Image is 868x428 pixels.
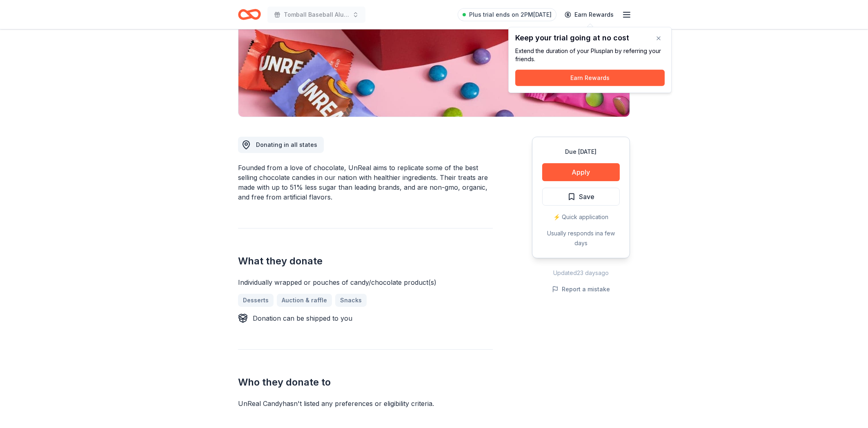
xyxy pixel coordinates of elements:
[542,163,620,181] button: Apply
[542,212,620,222] div: ⚡️ Quick application
[238,5,261,24] a: Home
[469,10,552,20] span: Plus trial ends on 2PM[DATE]
[552,284,610,294] button: Report a mistake
[515,34,665,42] div: Keep your trial going at no cost
[458,8,556,21] a: Plus trial ends on 2PM[DATE]
[238,163,493,202] div: Founded from a love of chocolate, UnReal aims to replicate some of the best selling chocolate can...
[542,188,620,206] button: Save
[560,7,619,22] a: Earn Rewards
[335,294,367,307] a: Snacks
[238,399,493,408] div: UnReal Candy hasn ' t listed any preferences or eligibility criteria.
[253,313,352,323] div: Donation can be shipped to you
[579,191,594,202] span: Save
[532,268,630,278] div: Updated 23 days ago
[284,10,349,20] span: Tomball Baseball Alumni Association 26th Annual Golf Tournament
[515,70,665,86] button: Earn Rewards
[238,255,493,268] h2: What they donate
[542,228,620,248] div: Usually responds in a few days
[542,147,620,157] div: Due [DATE]
[267,7,365,23] button: Tomball Baseball Alumni Association 26th Annual Golf Tournament
[238,376,493,389] h2: Who they donate to
[238,294,274,307] a: Desserts
[277,294,332,307] a: Auction & raffle
[256,141,317,148] span: Donating in all states
[515,47,665,63] div: Extend the duration of your Plus plan by referring your friends.
[238,277,493,287] div: Individually wrapped or pouches of candy/chocolate product(s)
